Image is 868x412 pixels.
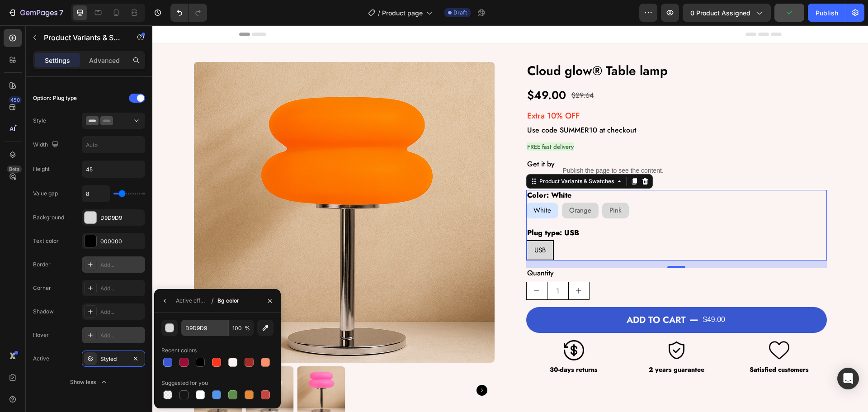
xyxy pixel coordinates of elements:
[33,139,61,151] div: Width
[374,62,415,77] div: $49.00
[453,9,467,17] span: Draft
[514,315,534,335] img: gempages_580094193100129028-eccdcc04-557d-40d1-9979-a2d7bb162af2.png
[33,237,59,245] div: Text color
[82,161,145,177] input: Auto
[33,117,46,125] div: Style
[100,331,143,340] div: Add...
[382,8,423,18] span: Product page
[378,8,380,18] span: /
[410,141,511,150] p: Publish the page to see the content.
[70,378,108,387] div: Show less
[374,282,675,308] button: Add to cart
[808,4,846,22] button: Publish
[580,341,674,348] p: Satisfied customers
[4,4,67,22] button: 7
[411,315,432,335] img: gempages_580094193100129028-17212480-9244-4e15-a5f7-497690dcd53b.png
[181,320,228,336] input: Eg: FFFFFF
[617,315,637,335] img: gempages_580094193100129028-88bec071-f660-4b6a-aad9-bfc6b22e70af.png
[374,37,675,55] h2: Cloud glow® Table lamp
[374,242,675,253] div: Quantity
[100,355,127,363] div: Styled
[33,165,50,173] div: Height
[211,295,214,306] span: /
[45,56,70,65] p: Settings
[33,284,51,292] div: Corner
[382,220,393,230] span: USB
[170,4,207,22] div: Undo/Redo
[374,257,395,274] button: decrement
[550,287,574,302] div: $49.00
[217,297,239,305] div: Bg color
[152,25,868,412] iframe: Design area
[837,368,859,389] div: Open Intercom Messenger
[100,284,143,293] div: Add...
[9,96,22,104] div: 450
[33,374,145,390] button: Show less
[33,331,49,339] div: Hover
[33,355,49,363] div: Active
[374,165,420,175] legend: Color: White
[375,134,402,143] p: Get it by
[474,289,533,300] div: Add to cart
[44,32,121,43] p: Product Variants & Swatches
[89,56,120,65] p: Advanced
[33,260,51,269] div: Border
[381,180,399,190] span: White
[457,180,469,190] span: Pink
[100,214,143,222] div: D9D9D9
[385,152,463,160] div: Product Variants & Swatches
[161,346,197,355] div: Recent colors
[33,189,58,198] div: Value gap
[375,341,468,348] p: 30-days returns
[176,297,208,305] div: Active effect
[324,360,335,370] button: Carousel Next Arrow
[245,324,250,332] span: %
[683,4,771,22] button: 0 product assigned
[375,100,674,109] p: Use code SUMMER10 at checkout
[100,237,143,246] div: 000000
[82,185,109,202] input: Auto
[59,7,63,18] p: 7
[33,308,54,316] div: Shadow
[395,257,416,274] input: quantity
[100,261,143,269] div: Add...
[375,117,421,126] span: FREE fast delivery
[374,202,428,213] legend: Plug type: USB
[417,180,439,190] span: Orange
[7,166,22,173] div: Beta
[816,8,838,18] div: Publish
[375,85,674,96] p: Extra 10% OFF
[477,341,571,348] p: 2 years guarantee
[161,379,208,387] div: Suggested for you
[33,94,77,102] div: Option: Plug type
[33,213,64,222] div: Background
[416,257,437,274] button: increment
[418,65,442,75] div: $29.64
[690,8,750,18] span: 0 product assigned
[100,308,143,316] div: Add...
[82,137,145,153] input: Auto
